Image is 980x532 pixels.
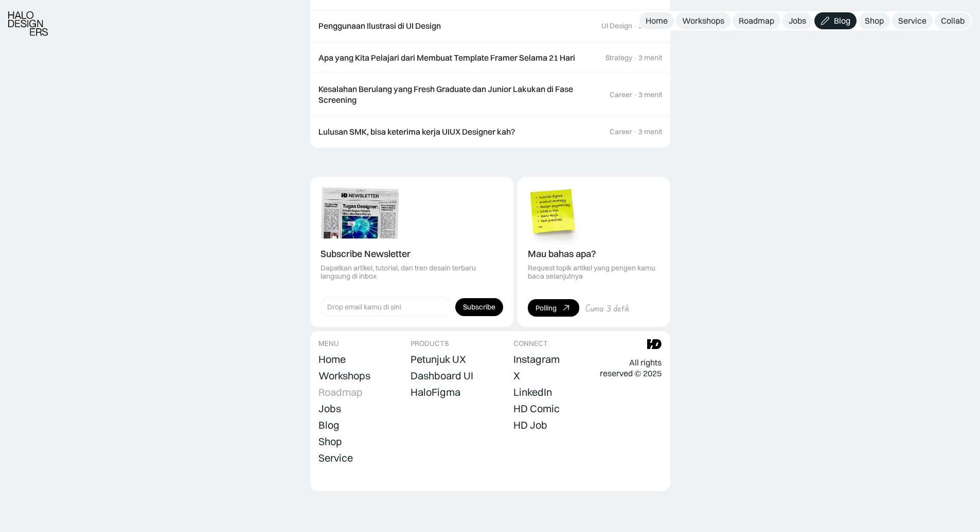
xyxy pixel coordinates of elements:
[318,52,575,63] div: Apa yang Kita Pelajari dari Membuat Template Framer Selama 21 Hari
[318,418,340,432] a: Blog
[318,21,441,31] div: Penggunaan Ilustrasi di UI Design
[455,298,503,316] input: Subscribe
[318,126,515,137] div: Lulusan SMK, bisa keterima kerja UIUX Designer kah?
[318,339,339,348] div: MENU
[834,15,850,26] div: Blog
[320,297,503,317] form: Form Subscription
[610,127,632,136] div: Career
[682,15,724,26] div: Workshops
[646,15,668,26] div: Home
[733,12,780,29] a: Roadmap
[865,15,884,26] div: Shop
[739,15,774,26] div: Roadmap
[633,127,637,136] div: ·
[633,90,637,99] div: ·
[513,418,547,432] a: HD Job
[411,369,473,383] a: Dashboard UI
[638,22,662,30] div: 3 menit
[318,386,363,398] div: Roadmap
[941,15,965,26] div: Collab
[318,434,342,449] a: Shop
[513,385,552,399] a: LinkedIn
[411,353,466,365] div: Petunjuk UX
[898,15,926,26] div: Service
[411,352,466,366] a: Petunjuk UX
[318,369,370,383] a: Workshops
[782,12,812,29] a: Jobs
[585,303,630,314] div: Cuma 3 detik
[513,352,560,366] a: Instagram
[513,353,560,365] div: Instagram
[318,451,353,465] a: Service
[600,357,662,379] div: All rights reserved © 2025
[513,339,548,348] div: CONNECT
[639,12,674,29] a: Home
[318,385,363,399] a: Roadmap
[411,339,449,348] div: PRODUCTS
[789,15,806,26] div: Jobs
[601,22,632,30] div: UI Design
[676,12,730,29] a: Workshops
[318,370,370,382] div: Workshops
[513,401,560,416] a: HD Comic
[633,53,637,62] div: ·
[814,12,857,29] a: Blog
[638,90,662,99] div: 3 menit
[411,385,460,399] a: HaloFigma
[318,353,346,365] div: Home
[318,452,353,464] div: Service
[638,127,662,136] div: 3 menit
[310,42,670,74] a: Apa yang Kita Pelajari dari Membuat Template Framer Selama 21 HariStrategy·3 menit
[318,352,346,366] a: Home
[638,53,662,62] div: 3 menit
[513,370,520,382] div: X
[536,304,557,313] div: Polling
[411,370,473,382] div: Dashboard UI
[513,386,552,398] div: LinkedIn
[513,369,520,383] a: X
[310,10,670,42] a: Penggunaan Ilustrasi di UI DesignUI Design·3 menit
[411,386,460,398] div: HaloFigma
[605,53,632,62] div: Strategy
[318,419,340,431] div: Blog
[318,84,599,105] div: Kesalahan Berulang yang Fresh Graduate dan Junior Lakukan di Fase Screening
[320,249,411,260] div: Subscribe Newsletter
[610,90,632,99] div: Career
[528,249,596,260] div: Mau bahas apa?
[310,116,670,148] a: Lulusan SMK, bisa keterima kerja UIUX Designer kah?Career·3 menit
[318,435,342,448] div: Shop
[318,402,341,415] div: Jobs
[633,22,637,30] div: ·
[859,12,890,29] a: Shop
[320,297,451,317] input: Drop email kamu di sini
[320,264,503,281] div: Dapatkan artikel, tutorial, dan tren desain terbaru langsung di inbox
[513,419,547,431] div: HD Job
[935,12,971,29] a: Collab
[310,74,670,116] a: Kesalahan Berulang yang Fresh Graduate dan Junior Lakukan di Fase ScreeningCareer·3 menit
[892,12,933,29] a: Service
[513,402,560,415] div: HD Comic
[528,299,579,317] a: Polling
[318,401,341,416] a: Jobs
[528,264,660,281] div: Request topik artikel yang pengen kamu baca selanjutnya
